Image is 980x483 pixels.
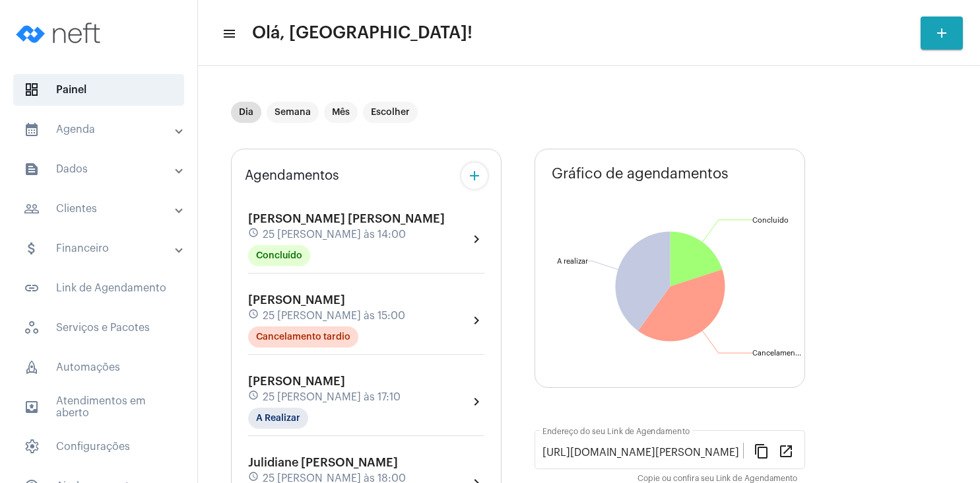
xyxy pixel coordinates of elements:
mat-chip: Escolher [363,102,418,123]
span: Agendamentos [245,168,339,183]
mat-icon: chevron_right [469,231,484,247]
mat-chip: Concluído [248,245,310,266]
mat-chip: Semana [267,102,319,123]
mat-icon: sidenav icon [24,161,40,177]
mat-icon: sidenav icon [24,201,40,217]
mat-icon: schedule [248,390,260,404]
mat-icon: chevron_right [469,313,484,328]
span: sidenav icon [24,439,40,455]
mat-icon: schedule [248,227,260,242]
mat-chip: Dia [231,102,261,123]
mat-chip: Mês [324,102,358,123]
span: 25 [PERSON_NAME] às 15:00 [263,310,405,322]
mat-icon: content_copy [754,443,769,459]
mat-icon: sidenav icon [24,122,40,137]
span: [PERSON_NAME] [248,294,345,306]
mat-icon: sidenav icon [222,26,235,42]
mat-icon: open_in_new [778,443,794,459]
mat-icon: sidenav icon [24,241,40,256]
span: 25 [PERSON_NAME] às 14:00 [263,229,406,241]
mat-panel-title: Financeiro [24,241,176,256]
mat-panel-title: Clientes [24,201,176,217]
text: A realizar [557,258,588,265]
text: Concluído [752,217,789,224]
mat-expansion-panel-header: sidenav iconClientes [8,193,197,225]
span: [PERSON_NAME] [PERSON_NAME] [248,213,445,225]
span: Atendimentos em aberto [13,391,184,423]
span: Configurações [13,431,184,463]
span: Gráfico de agendamentos [552,166,729,182]
mat-panel-title: Dados [24,161,176,177]
mat-icon: add [934,25,950,41]
mat-icon: sidenav icon [24,399,40,415]
mat-chip: A Realizar [248,408,308,429]
span: Serviços e Pacotes [13,312,184,344]
span: Julidiane [PERSON_NAME] [248,457,398,468]
span: sidenav icon [24,320,40,336]
img: logo-neft-novo-2.png [11,7,110,59]
mat-chip: Cancelamento tardio [248,326,358,348]
input: Link [542,447,743,459]
span: sidenav icon [24,359,40,375]
mat-icon: add [467,168,482,184]
span: Link de Agendamento [13,272,184,304]
mat-expansion-panel-header: sidenav iconAgenda [8,114,197,145]
mat-expansion-panel-header: sidenav iconDados [8,153,197,185]
mat-icon: schedule [248,309,260,323]
mat-expansion-panel-header: sidenav iconFinanceiro [8,233,197,264]
text: Cancelamen... [752,350,801,357]
span: sidenav icon [24,82,40,98]
mat-icon: sidenav icon [24,280,40,296]
span: 25 [PERSON_NAME] às 17:10 [263,391,401,403]
span: Painel [13,74,184,106]
mat-panel-title: Agenda [24,122,176,137]
mat-icon: chevron_right [469,394,484,410]
span: Olá, [GEOGRAPHIC_DATA]! [252,22,473,44]
span: [PERSON_NAME] [248,375,345,387]
span: Automações [13,352,184,383]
